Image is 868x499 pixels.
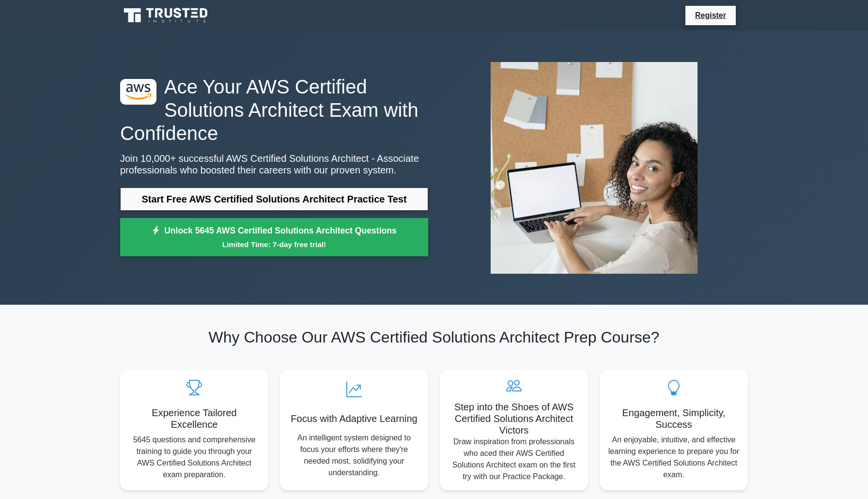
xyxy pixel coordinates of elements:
[120,218,428,257] a: Unlock 5645 AWS Certified Solutions Architect QuestionsLimited Time: 7-day free trial!
[120,153,428,176] p: Join 10,000+ successful AWS Certified Solutions Architect - Associate professionals who boosted t...
[448,401,580,436] h5: Step into the Shoes of AWS Certified Solutions Architect Victors
[128,407,261,430] h5: Experience Tailored Excellence
[120,328,748,346] h2: Why Choose Our AWS Certified Solutions Architect Prep Course?
[448,436,580,483] p: Draw inspiration from professionals who aced their AWS Certified Solutions Architect exam on the ...
[607,434,740,481] p: An enjoyable, intuitive, and effective learning experience to prepare you for the AWS Certified S...
[607,407,740,430] h5: Engagement, Simplicity, Success
[120,75,428,145] h1: Ace Your AWS Certified Solutions Architect Exam with Confidence
[120,187,428,211] a: Start Free AWS Certified Solutions Architect Practice Test
[288,413,420,424] h5: Focus with Adaptive Learning
[288,432,420,479] p: An intelligent system designed to focus your efforts where they're needed most, solidifying your ...
[689,9,732,21] a: Register
[132,239,416,250] small: Limited Time: 7-day free trial!
[128,434,261,481] p: 5645 questions and comprehensive training to guide you through your AWS Certified Solutions Archi...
